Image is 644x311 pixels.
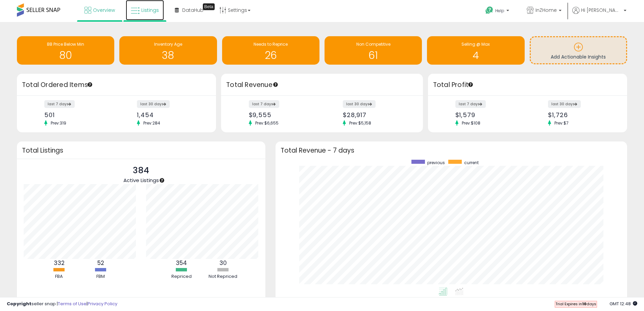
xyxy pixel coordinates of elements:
div: 501 [44,111,112,118]
a: Terms of Use [58,301,87,307]
b: 30 [219,259,227,267]
span: 2025-08-12 12:48 GMT [610,301,637,307]
span: Needs to Reprice [254,41,288,47]
span: Prev: $6,655 [252,120,282,126]
p: 384 [123,164,159,177]
div: FBA [39,273,79,280]
span: Prev: $108 [458,120,484,126]
span: Prev: 284 [140,120,164,126]
div: FBM [80,273,121,280]
div: $28,917 [343,111,411,118]
h3: Total Listings [22,148,260,153]
h1: 61 [328,50,419,61]
h1: 38 [123,50,213,61]
div: Tooltip anchor [203,3,215,10]
a: Add Actionable Insights [531,37,626,63]
div: $9,555 [249,111,317,118]
span: BB Price Below Min [47,41,84,47]
i: Get Help [485,6,494,15]
label: last 7 days [249,100,279,108]
a: Help [480,1,516,22]
span: Listings [141,7,159,14]
span: Selling @ Max [461,41,490,47]
strong: Copyright [7,301,31,307]
h1: 80 [20,50,111,61]
a: BB Price Below Min 80 [17,36,114,65]
span: previous [427,160,445,165]
div: $1,726 [548,111,615,118]
h3: Total Ordered Items [22,80,211,90]
span: Non Competitive [356,41,390,47]
span: Trial Expires in days [555,301,596,307]
label: last 7 days [455,100,486,108]
h3: Total Profit [433,80,622,90]
h3: Total Revenue - 7 days [281,148,622,153]
div: Repriced [161,273,202,280]
label: last 30 days [548,100,581,108]
b: 52 [97,259,104,267]
b: 10 [582,301,587,307]
span: DataHub [182,7,204,14]
label: last 7 days [44,100,75,108]
label: last 30 days [343,100,376,108]
a: Non Competitive 61 [325,36,422,65]
label: last 30 days [137,100,170,108]
div: Tooltip anchor [272,82,279,88]
span: current [464,160,479,165]
span: Inventory Age [154,41,182,47]
b: 332 [54,259,65,267]
span: Overview [93,7,115,14]
div: Tooltip anchor [87,82,93,88]
span: Prev: $7 [551,120,572,126]
a: Privacy Policy [88,301,117,307]
span: Prev: $5,158 [346,120,375,126]
b: 354 [176,259,187,267]
span: Hi [PERSON_NAME] [581,7,622,14]
h3: Total Revenue [226,80,418,90]
a: Needs to Reprice 26 [222,36,319,65]
span: Prev: 319 [47,120,70,126]
span: Add Actionable Insights [551,53,606,60]
span: Help [495,8,504,14]
h1: 26 [225,50,316,61]
div: Not Repriced [203,273,243,280]
a: Hi [PERSON_NAME] [572,7,626,22]
div: seller snap | | [7,301,117,307]
a: Selling @ Max 4 [427,36,524,65]
span: InZHome [535,7,557,14]
span: Active Listings [123,177,159,184]
div: $1,579 [455,111,523,118]
div: Tooltip anchor [159,177,165,183]
a: Inventory Age 38 [119,36,217,65]
h1: 4 [430,50,521,61]
div: 1,454 [137,111,204,118]
div: Tooltip anchor [468,82,474,88]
